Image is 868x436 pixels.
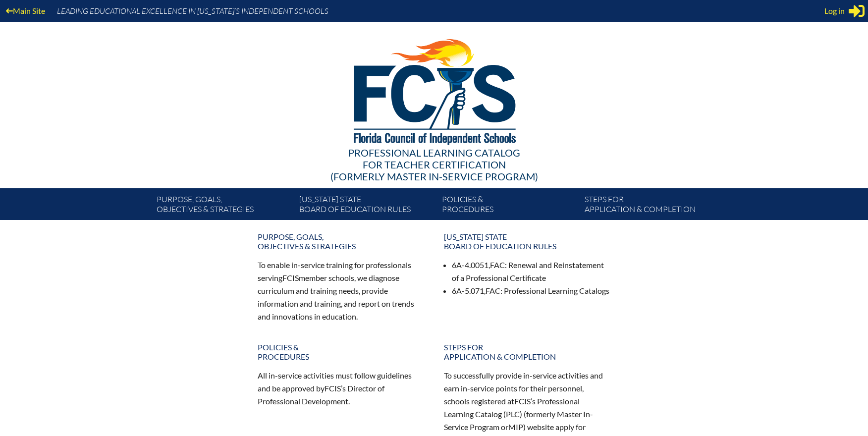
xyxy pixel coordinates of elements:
p: To enable in-service training for professionals serving member schools, we diagnose curriculum an... [258,259,424,323]
a: Steps forapplication & completion [438,338,616,365]
span: FCIS [282,273,299,282]
div: Professional Learning Catalog (formerly Master In-service Program) [149,147,719,182]
span: MIP [508,422,523,432]
span: FAC [486,286,500,295]
li: 6A-5.071, : Professional Learning Catalogs [452,284,610,297]
svg: Sign in or register [849,3,865,19]
a: Steps forapplication & completion [581,192,723,220]
span: PLC [506,409,520,419]
li: 6A-4.0051, : Renewal and Reinstatement of a Professional Certificate [452,259,610,284]
span: FCIS [325,383,341,393]
span: FAC [490,260,505,270]
a: Policies &Procedures [252,338,430,365]
span: for Teacher Certification [363,159,506,170]
a: Purpose, goals,objectives & strategies [153,192,295,220]
a: Policies &Procedures [438,192,581,220]
p: All in-service activities must follow guidelines and be approved by ’s Director of Professional D... [258,369,424,408]
span: FCIS [514,396,531,406]
span: Log in [824,5,845,17]
a: [US_STATE] StateBoard of Education rules [295,192,438,220]
a: Purpose, goals,objectives & strategies [252,228,430,255]
img: FCISlogo221.eps [332,22,537,157]
a: [US_STATE] StateBoard of Education rules [438,228,616,255]
a: Main Site [2,4,49,17]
